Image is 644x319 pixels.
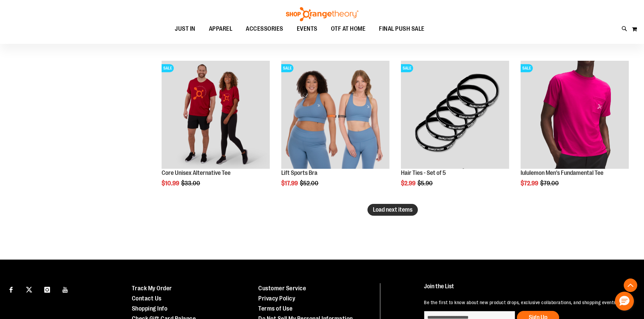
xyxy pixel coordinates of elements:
[281,64,293,72] span: SALE
[290,21,324,37] a: EVENTS
[239,21,290,37] a: ACCESSORIES
[521,61,629,170] a: OTF lululemon Mens The Fundamental T Wild BerrySALE
[132,305,168,312] a: Shopping Info
[401,61,509,170] a: Hair Ties - Set of 5SALE
[281,169,317,176] a: Lift Sports Bra
[401,169,446,176] a: Hair Ties - Set of 5
[162,61,270,170] a: Product image for Core Unisex Alternative TeeSALE
[132,285,172,292] a: Track My Order
[246,21,283,36] span: ACCESSORIES
[521,169,603,176] a: lululemon Men's Fundamental Tee
[379,21,425,36] span: FINAL PUSH SALE
[278,57,393,204] div: product
[281,61,389,170] a: Main of 2024 Covention Lift Sports BraSALE
[398,57,512,204] div: product
[162,169,231,176] a: Core Unisex Alternative Tee
[281,61,389,169] img: Main of 2024 Covention Lift Sports Bra
[59,283,71,295] a: Visit our Youtube page
[521,61,629,169] img: OTF lululemon Mens The Fundamental T Wild Berry
[517,57,632,204] div: product
[285,7,359,21] img: Shop Orangetheory
[202,21,239,37] a: APPAREL
[26,287,32,293] img: Twitter
[132,295,162,302] a: Contact Us
[162,180,180,187] span: $10.99
[521,64,533,72] span: SALE
[324,21,373,37] a: OTF AT HOME
[615,292,634,311] button: Hello, have a question? Let’s chat.
[258,305,292,312] a: Terms of Use
[300,180,319,187] span: $52.00
[372,21,431,36] a: FINAL PUSH SALE
[281,180,299,187] span: $17.99
[521,180,539,187] span: $72.99
[5,283,17,295] a: Visit our Facebook page
[162,64,174,72] span: SALE
[175,21,195,36] span: JUST IN
[181,180,201,187] span: $33.00
[23,283,35,295] a: Visit our X page
[424,299,628,306] p: Be the first to know about new product drops, exclusive collaborations, and shopping events!
[209,21,233,36] span: APPAREL
[401,64,413,72] span: SALE
[168,21,202,37] a: JUST IN
[401,180,416,187] span: $2.99
[424,283,628,296] h4: Join the List
[297,21,317,36] span: EVENTS
[373,206,412,213] span: Load next items
[258,285,306,292] a: Customer Service
[401,61,509,169] img: Hair Ties - Set of 5
[41,283,53,295] a: Visit our Instagram page
[367,204,418,216] button: Load next items
[158,57,273,204] div: product
[624,278,637,292] button: Back To Top
[540,180,560,187] span: $79.00
[162,61,270,169] img: Product image for Core Unisex Alternative Tee
[418,180,434,187] span: $5.90
[258,295,295,302] a: Privacy Policy
[331,21,366,36] span: OTF AT HOME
